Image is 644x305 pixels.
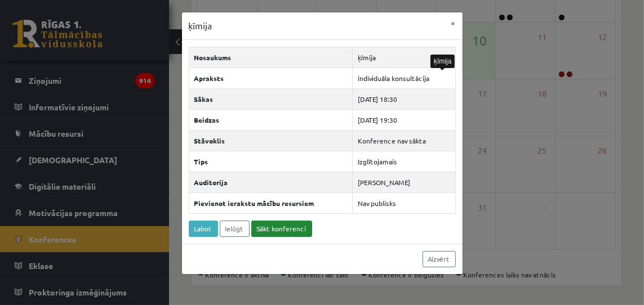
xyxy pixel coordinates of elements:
td: individuāla konsultācija [352,68,455,88]
td: [DATE] 19:30 [352,109,455,130]
a: Labot [189,221,218,237]
h3: ķīmija [189,19,212,33]
th: Pievienot ierakstu mācību resursiem [189,192,352,213]
th: Apraksts [189,68,352,88]
td: ķīmija [352,47,455,68]
td: [DATE] 18:30 [352,88,455,109]
th: Sākas [189,88,352,109]
button: × [445,12,463,34]
a: Aizvērt [423,251,456,267]
th: Beidzas [189,109,352,130]
a: Ielūgt [220,221,250,237]
th: Nosaukums [189,47,352,68]
td: Izglītojamais [352,151,455,172]
td: Konference nav sākta [352,130,455,151]
td: Nav publisks [352,192,455,213]
th: Tips [189,151,352,172]
th: Stāvoklis [189,130,352,151]
th: Auditorija [189,172,352,192]
a: Sākt konferenci [251,221,312,237]
div: ķīmija [430,55,455,68]
td: [PERSON_NAME] [352,172,455,192]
